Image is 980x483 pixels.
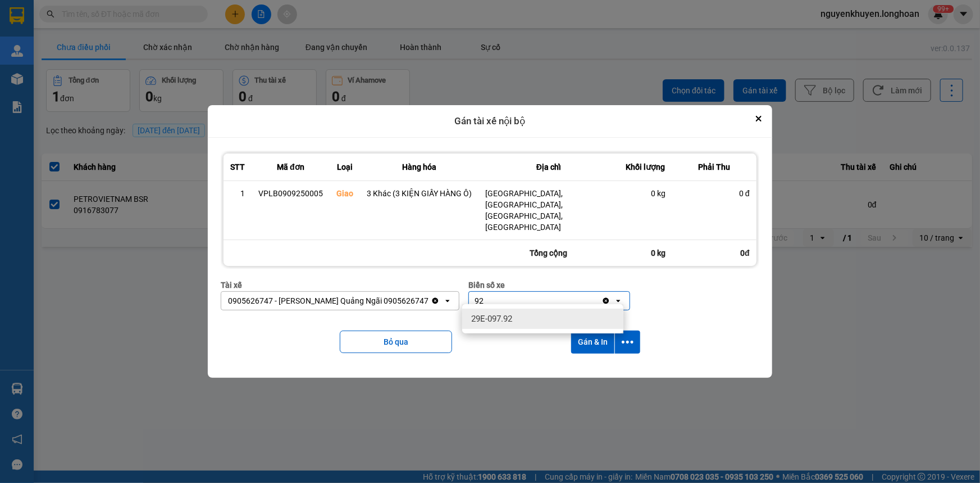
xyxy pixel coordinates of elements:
[672,240,756,266] div: 0đ
[258,160,323,174] div: Mã đơn
[619,240,672,266] div: 0 kg
[431,296,440,305] svg: Clear value
[367,188,472,199] div: 3 Khác (3 KIỆN GIẤY HÀNG Ô)
[228,295,429,306] div: 0905626747 - [PERSON_NAME] Quảng Ngãi 0905626747
[221,279,459,291] div: Tài xế
[468,279,630,291] div: Biển số xe
[752,112,765,125] button: Close
[626,188,666,199] div: 0 kg
[340,331,452,353] button: Bỏ qua
[462,304,623,333] ul: Menu
[443,296,452,305] svg: open
[679,160,750,174] div: Phải Thu
[614,296,623,305] svg: open
[430,295,431,306] input: Selected 0905626747 - Nguyễn Khuyến Quảng Ngãi 0905626747.
[679,188,750,199] div: 0 đ
[485,160,612,174] div: Địa chỉ
[208,105,772,138] div: Gán tài xế nội bộ
[336,160,353,174] div: Loại
[258,188,323,199] div: VPLB0909250005
[601,296,610,305] svg: Clear value
[230,160,245,174] div: STT
[208,105,772,378] div: dialog
[626,160,666,174] div: Khối lượng
[471,313,512,324] span: 29E-097.92
[367,160,472,174] div: Hàng hóa
[571,331,614,354] button: Gán & In
[230,188,245,199] div: 1
[336,188,353,199] div: Giao
[478,240,619,266] div: Tổng cộng
[485,188,612,233] div: [GEOGRAPHIC_DATA], [GEOGRAPHIC_DATA], [GEOGRAPHIC_DATA], [GEOGRAPHIC_DATA]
